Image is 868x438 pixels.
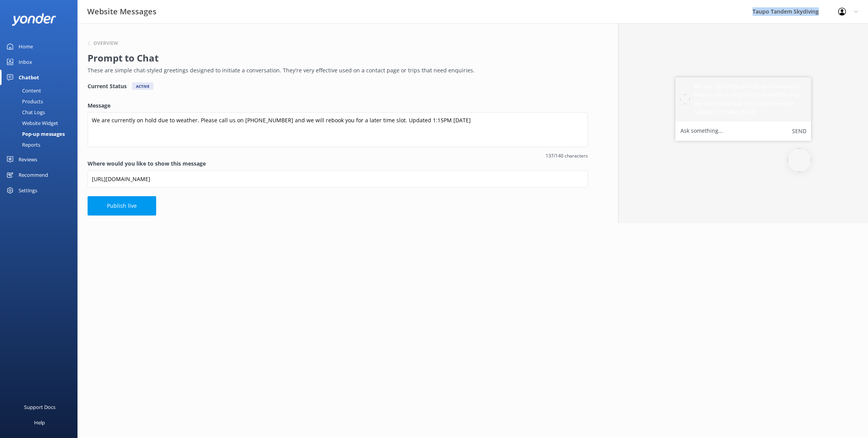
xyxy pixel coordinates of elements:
[19,167,48,183] div: Recommend
[24,399,55,415] div: Support Docs
[5,139,40,150] div: Reports
[88,159,588,168] label: Where would you like to show this message
[88,101,588,110] label: Message
[19,70,39,85] div: Chatbot
[5,107,77,118] a: Chat Logs
[792,126,806,136] button: Send
[5,128,65,139] div: Pop-up messages
[88,82,127,90] h4: Current Status
[12,13,56,26] img: yonder-white-logo.png
[19,183,37,198] div: Settings
[132,82,153,90] div: Active
[5,128,77,139] a: Pop-up messages
[5,96,77,107] a: Products
[5,118,77,128] a: Website Widget
[88,41,118,46] button: Overview
[88,112,588,147] textarea: We are currently on hold due to weather. Please call us on [PHONE_NUMBER] and we will rebook you ...
[5,96,43,107] div: Products
[88,51,584,65] h2: Prompt to Chat
[93,41,118,46] h6: Overview
[19,152,37,167] div: Reviews
[5,118,58,128] div: Website Widget
[19,54,32,70] div: Inbox
[88,170,588,188] input: https://www.example.com/page
[680,126,723,136] label: Ask something...
[88,152,588,159] span: 137/140 characters
[34,415,45,430] div: Help
[5,107,45,118] div: Chat Logs
[19,39,33,54] div: Home
[694,82,806,117] h5: We are currently on hold due to weather. Please call us on [PHONE_NUMBER] and we will rebook you ...
[88,66,584,75] p: These are simple chat-styled greetings designed to initiate a conversation. They're very effectiv...
[5,85,41,96] div: Content
[88,196,156,216] button: Publish live
[5,139,77,150] a: Reports
[5,85,77,96] a: Content
[87,5,157,18] h3: Website Messages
